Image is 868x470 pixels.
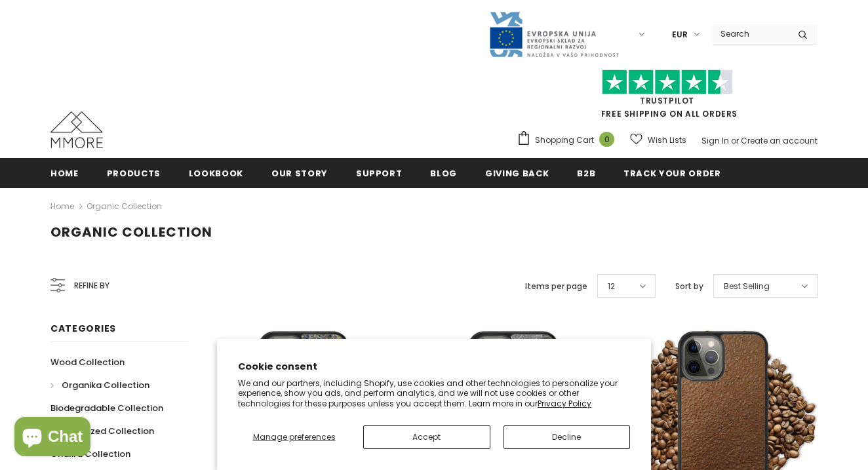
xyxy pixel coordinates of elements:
a: Biodegradable Collection [50,397,163,420]
p: We and our partners, including Shopify, use cookies and other technologies to personalize your ex... [238,378,630,409]
img: Javni Razpis [488,10,620,58]
a: Our Story [271,158,328,187]
a: Javni Razpis [488,28,620,39]
a: Wood Collection [50,351,125,374]
button: Decline [503,425,630,449]
span: B2B [577,167,595,180]
a: Blog [430,158,457,187]
a: Sign In [701,135,729,146]
span: FREE SHIPPING ON ALL ORDERS [517,75,818,119]
label: Items per page [525,280,587,293]
span: Biodegradable Collection [50,402,163,414]
a: Trustpilot [640,95,694,106]
span: Manage preferences [253,431,336,442]
h2: Cookie consent [238,360,630,374]
a: Organic Collection [87,201,162,212]
span: 0 [599,132,614,147]
span: Wood Collection [50,356,125,368]
a: Lookbook [189,158,243,187]
button: Manage preferences [238,425,350,449]
span: Track your order [623,167,720,180]
span: Refine by [74,279,109,293]
a: Products [107,158,161,187]
a: Privacy Policy [538,398,591,409]
span: Home [50,167,79,180]
a: support [356,158,403,187]
span: Products [107,167,161,180]
a: Personalized Collection [50,420,154,442]
span: Organika Collection [62,379,149,391]
span: 12 [608,280,615,293]
label: Sort by [675,280,703,293]
span: Our Story [271,167,328,180]
a: Shopping Cart 0 [517,130,621,150]
span: Blog [430,167,457,180]
input: Search Site [713,24,788,43]
a: Create an account [741,135,818,146]
img: Trust Pilot Stars [602,69,733,95]
button: Accept [363,425,490,449]
span: Giving back [485,167,549,180]
a: Giving back [485,158,549,187]
img: MMORE Cases [50,111,103,148]
span: Wish Lists [648,134,686,147]
span: Shopping Cart [535,134,594,147]
span: or [731,135,739,146]
a: Home [50,158,79,187]
a: Track your order [623,158,720,187]
a: B2B [577,158,595,187]
a: Home [50,199,74,214]
a: Wish Lists [630,128,686,151]
span: EUR [672,28,688,41]
span: Lookbook [189,167,243,180]
a: Organika Collection [50,374,149,397]
span: Personalized Collection [50,425,154,437]
span: Organic Collection [50,223,212,241]
span: Best Selling [724,280,770,293]
span: Categories [50,322,116,335]
inbox-online-store-chat: Shopify online store chat [10,417,94,460]
span: support [356,167,403,180]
